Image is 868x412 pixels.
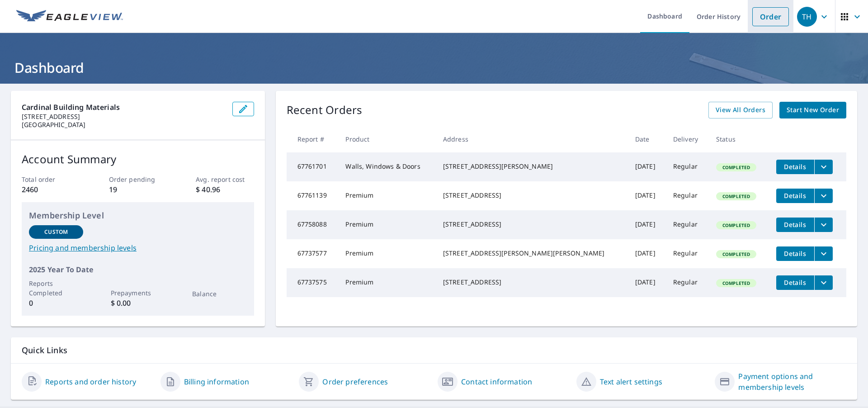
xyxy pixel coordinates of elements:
td: Regular [666,181,709,210]
a: View All Orders [708,102,773,118]
td: 67737577 [287,239,339,268]
td: [DATE] [628,181,666,210]
p: 2025 Year To Date [29,264,247,275]
button: filesDropdownBtn-67737577 [814,246,833,261]
button: detailsBtn-67758088 [776,218,814,232]
td: Regular [666,239,709,268]
p: Custom [44,228,68,236]
th: Status [709,126,769,152]
td: [DATE] [628,268,666,297]
p: 19 [109,184,167,195]
p: Quick Links [22,345,846,356]
span: Details [782,162,809,171]
div: [STREET_ADDRESS][PERSON_NAME] [443,162,621,171]
td: Premium [338,268,435,297]
p: 0 [29,298,83,308]
span: Details [782,278,809,287]
div: [STREET_ADDRESS] [443,191,621,200]
th: Date [628,126,666,152]
p: Cardinal Building Materials [22,102,225,113]
th: Report # [287,126,339,152]
td: [DATE] [628,210,666,239]
a: Pricing and membership levels [29,242,247,253]
a: Payment options and membership levels [738,371,846,393]
span: Details [782,220,809,229]
a: Contact information [461,376,532,387]
p: Membership Level [29,209,247,222]
td: Premium [338,239,435,268]
span: View All Orders [716,104,765,116]
td: 67758088 [287,210,339,239]
button: detailsBtn-67761139 [776,189,814,203]
p: Account Summary [22,151,254,167]
p: Prepayments [111,288,165,298]
th: Address [436,126,628,152]
p: $ 40.96 [196,184,254,195]
p: Avg. report cost [196,175,254,184]
td: 67737575 [287,268,339,297]
td: 67761139 [287,181,339,210]
p: Order pending [109,175,167,184]
th: Product [338,126,435,152]
span: Completed [717,251,755,257]
td: [DATE] [628,239,666,268]
div: [STREET_ADDRESS][PERSON_NAME][PERSON_NAME] [443,249,621,258]
a: Text alert settings [600,376,662,387]
a: Reports and order history [45,376,136,387]
h1: Dashboard [11,58,857,77]
td: Premium [338,210,435,239]
span: Completed [717,222,755,228]
span: Details [782,249,809,258]
a: Billing information [184,376,249,387]
button: filesDropdownBtn-67761139 [814,189,833,203]
button: detailsBtn-67737577 [776,246,814,261]
td: [DATE] [628,152,666,181]
span: Details [782,191,809,200]
td: Regular [666,210,709,239]
p: [GEOGRAPHIC_DATA] [22,121,225,129]
img: EV Logo [16,10,123,24]
p: Reports Completed [29,279,83,298]
span: Completed [717,164,755,170]
a: Start New Order [779,102,846,118]
button: filesDropdownBtn-67737575 [814,275,833,290]
button: detailsBtn-67761701 [776,160,814,174]
p: Total order [22,175,80,184]
p: $ 0.00 [111,298,165,308]
div: [STREET_ADDRESS] [443,220,621,229]
p: Balance [192,289,246,298]
td: Premium [338,181,435,210]
a: Order [752,7,789,26]
button: filesDropdownBtn-67758088 [814,218,833,232]
div: [STREET_ADDRESS] [443,278,621,287]
p: 2460 [22,184,80,195]
td: Walls, Windows & Doors [338,152,435,181]
p: Recent Orders [287,102,363,118]
span: Completed [717,193,755,199]
div: TH [797,7,817,27]
td: Regular [666,268,709,297]
span: Start New Order [787,104,839,116]
button: filesDropdownBtn-67761701 [814,160,833,174]
td: 67761701 [287,152,339,181]
td: Regular [666,152,709,181]
span: Completed [717,280,755,286]
th: Delivery [666,126,709,152]
p: [STREET_ADDRESS] [22,113,225,121]
button: detailsBtn-67737575 [776,275,814,290]
a: Order preferences [322,376,388,387]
